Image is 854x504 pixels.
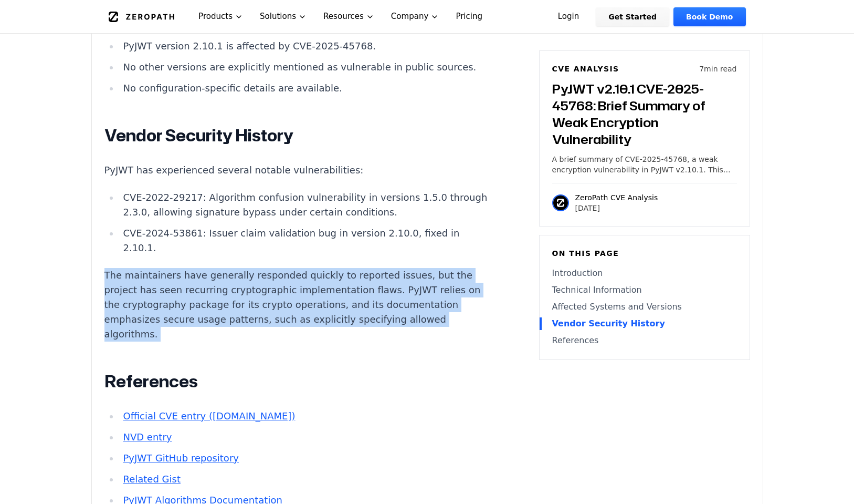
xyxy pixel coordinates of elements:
[552,194,569,211] img: ZeroPath CVE Analysis
[552,301,737,313] a: Affected Systems and Versions
[123,410,295,421] a: Official CVE entry ([DOMAIN_NAME])
[123,474,180,485] a: Related Gist
[104,163,495,178] p: PyJWT has experienced several notable vulnerabilities:
[119,39,495,54] li: PyJWT version 2.10.1 is affected by CVE-2025-45768.
[119,60,495,75] li: No other versions are explicitly mentioned as vulnerable in public sources.
[575,203,658,213] p: [DATE]
[119,226,495,255] li: CVE-2024-53861: Issuer claim validation bug in version 2.10.0, fixed in 2.10.1.
[123,431,172,443] a: NVD entry
[119,81,495,96] li: No configuration-specific details are available.
[699,64,736,74] p: 7 min read
[552,284,737,296] a: Technical Information
[575,192,658,203] p: ZeroPath CVE Analysis
[673,7,745,26] a: Book Demo
[104,268,495,342] p: The maintainers have generally responded quickly to reported issues, but the project has seen rec...
[552,154,737,175] p: A brief summary of CVE-2025-45768, a weak encryption vulnerability in PyJWT v2.10.1. This post co...
[552,64,619,74] h6: CVE Analysis
[104,125,495,146] h2: Vendor Security History
[552,334,737,347] a: References
[104,371,495,392] h2: References
[552,248,737,259] h6: On this page
[119,190,495,220] li: CVE-2022-29217: Algorithm confusion vulnerability in versions 1.5.0 through 2.3.0, allowing signa...
[552,80,737,148] h3: PyJWT v2.10.1 CVE-2025-45768: Brief Summary of Weak Encryption Vulnerability
[552,317,737,330] a: Vendor Security History
[545,7,592,26] a: Login
[552,267,737,280] a: Introduction
[596,7,669,26] a: Get Started
[123,452,238,464] a: PyJWT GitHub repository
